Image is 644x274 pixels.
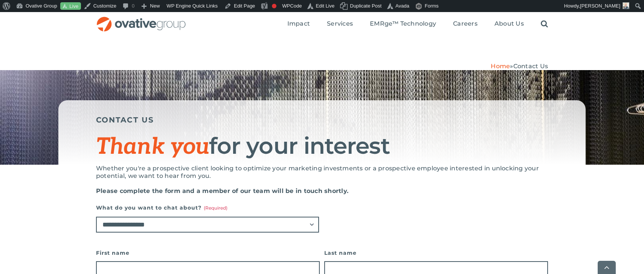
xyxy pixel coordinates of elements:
[272,4,276,8] div: Focus keyphrase not set
[327,20,353,28] a: Services
[453,20,478,28] a: Careers
[96,115,548,124] h5: CONTACT US
[491,63,548,70] span: »
[96,16,186,23] a: OG_Full_horizontal_RGB
[204,205,227,211] span: (Required)
[96,133,209,161] span: Thank you
[96,165,548,180] p: Whether you're a prospective client looking to optimize your marketing investments or a prospecti...
[491,63,510,70] a: Home
[541,20,548,28] a: Search
[324,248,548,258] label: Last name
[494,20,524,28] span: About Us
[580,3,620,9] span: [PERSON_NAME]
[287,12,548,36] nav: Menu
[327,20,353,28] span: Services
[96,248,320,258] label: First name
[96,202,319,213] label: What do you want to chat about?
[96,187,348,194] strong: Please complete the form and a member of our team will be in touch shortly.
[287,20,310,28] span: Impact
[453,20,478,28] span: Careers
[513,63,548,70] span: Contact Us
[494,20,524,28] a: About Us
[287,20,310,28] a: Impact
[370,20,436,28] a: EMRge™ Technology
[60,2,81,10] a: Live
[370,20,436,28] span: EMRge™ Technology
[96,134,548,159] h1: for your interest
